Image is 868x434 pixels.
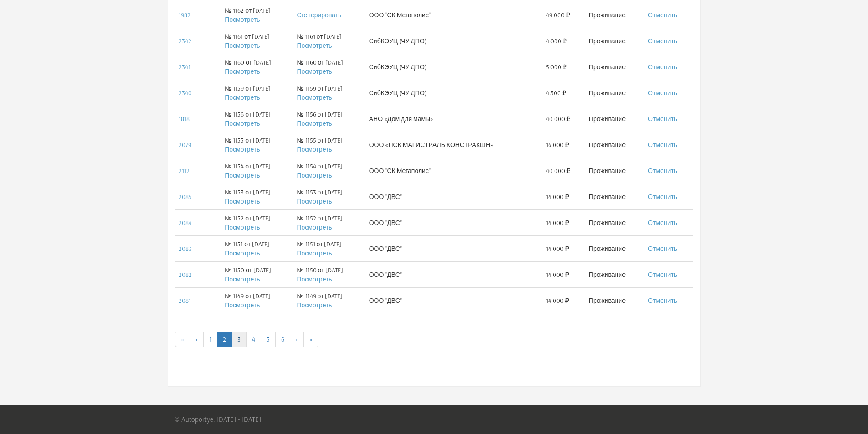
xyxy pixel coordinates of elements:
a: Отменить [648,141,677,149]
span: 40 000 ₽ [546,114,570,123]
td: № 1154 от [DATE] [221,158,293,184]
td: Проживание [585,132,644,158]
a: Посмотреть [225,119,260,128]
span: 14 000 ₽ [546,244,569,253]
td: № 1150 от [DATE] [221,261,293,287]
a: 2 [217,332,232,347]
td: ООО "ДВС" [365,235,542,261]
a: Отменить [648,219,677,227]
span: 14 000 ₽ [546,218,569,227]
td: № 1151 от [DATE] [221,235,293,261]
td: № 1160 от [DATE] [293,54,365,80]
td: № 1150 от [DATE] [293,261,365,287]
a: Посмотреть [297,249,332,257]
a: Отменить [648,63,677,71]
a: Посмотреть [225,275,260,283]
a: Отменить [648,167,677,175]
td: № 1161 от [DATE] [293,28,365,54]
td: Проживание [585,184,644,209]
a: 2081 [179,296,191,305]
a: 2341 [179,63,190,71]
a: » [303,332,318,347]
td: Проживание [585,261,644,287]
span: 4 000 ₽ [546,36,567,46]
span: 5 000 ₽ [546,62,567,71]
td: Проживание [585,54,644,80]
td: № 1152 от [DATE] [293,209,365,235]
a: Отменить [648,37,677,45]
a: Посмотреть [297,145,332,153]
a: 2083 [179,245,192,253]
td: № 1149 от [DATE] [221,287,293,313]
span: 14 000 ₽ [546,270,569,279]
td: ООО "СК Мегаполис" [365,158,542,184]
td: № 1161 от [DATE] [221,28,293,54]
a: Посмотреть [297,197,332,205]
span: 40 000 ₽ [546,166,570,175]
td: № 1151 от [DATE] [293,235,365,261]
td: № 1156 от [DATE] [221,106,293,132]
a: Посмотреть [225,249,260,257]
td: № 1162 от [DATE] [221,2,293,28]
td: № 1155 от [DATE] [293,132,365,158]
a: 2079 [179,141,191,149]
td: № 1153 от [DATE] [293,184,365,209]
a: Посмотреть [297,171,332,179]
a: 2112 [179,167,190,175]
td: № 1152 от [DATE] [221,209,293,235]
a: Посмотреть [225,41,260,50]
p: © Autoportye, [DATE] - [DATE] [175,405,261,434]
a: Посмотреть [297,301,332,309]
td: Проживание [585,209,644,235]
a: 3 [231,332,247,347]
td: № 1153 от [DATE] [221,184,293,209]
a: 2084 [179,219,192,227]
td: СибКЭУЦ (ЧУ ДПО) [365,80,542,106]
a: Отменить [648,193,677,201]
a: Посмотреть [225,301,260,309]
td: № 1159 от [DATE] [293,80,365,106]
a: 5 [261,332,276,347]
span: 16 000 ₽ [546,140,569,149]
td: Проживание [585,287,644,313]
a: Посмотреть [225,223,260,231]
td: № 1160 от [DATE] [221,54,293,80]
td: СибКЭУЦ (ЧУ ДПО) [365,28,542,54]
a: 4 [246,332,261,347]
a: Посмотреть [297,119,332,128]
a: Отменить [648,115,677,123]
a: Отменить [648,245,677,253]
td: СибКЭУЦ (ЧУ ДПО) [365,54,542,80]
a: Отменить [648,271,677,279]
td: ООО "ДВС" [365,209,542,235]
td: ООО "ДВС" [365,184,542,209]
a: Отменить [648,296,677,305]
a: Посмотреть [225,197,260,205]
span: 14 000 ₽ [546,296,569,305]
td: ООО "ДВС" [365,287,542,313]
a: 1982 [179,11,190,19]
a: Посмотреть [225,171,260,179]
a: 1818 [179,115,190,123]
a: Посмотреть [225,145,260,153]
td: Проживание [585,235,644,261]
a: Посмотреть [225,93,260,102]
a: 1 [203,332,217,347]
td: Проживание [585,80,644,106]
a: Посмотреть [297,275,332,283]
td: ООО "ДВС" [365,261,542,287]
a: Отменить [648,89,677,97]
td: № 1154 от [DATE] [293,158,365,184]
a: › [290,332,304,347]
a: 2085 [179,193,192,201]
a: Посмотреть [297,67,332,76]
a: 2340 [179,89,192,97]
a: ‹ [190,332,204,347]
span: 4 500 ₽ [546,88,566,97]
a: 6 [275,332,290,347]
td: Проживание [585,158,644,184]
td: Проживание [585,28,644,54]
td: № 1149 от [DATE] [293,287,365,313]
a: 2082 [179,271,192,279]
a: Посмотреть [225,15,260,24]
